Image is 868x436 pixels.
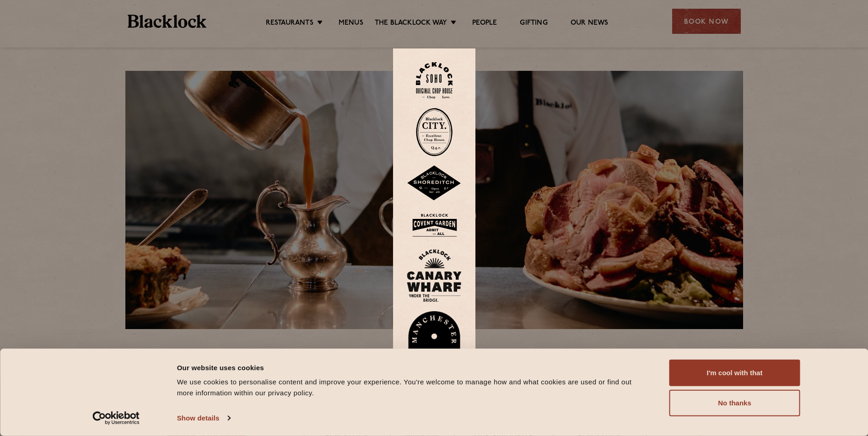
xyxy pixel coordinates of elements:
[407,249,462,302] img: BL_CW_Logo_Website.svg
[177,377,649,399] div: We use cookies to personalise content and improve your experience. You're welcome to manage how a...
[177,411,230,425] a: Show details
[407,210,462,240] img: BLA_1470_CoventGarden_Website_Solid.svg
[669,360,800,386] button: I'm cool with that
[416,108,453,156] img: City-stamp-default.svg
[416,62,453,99] img: Soho-stamp-default.svg
[407,311,462,374] img: BL_Manchester_Logo-bleed.png
[669,390,800,416] button: No thanks
[76,411,156,425] a: Usercentrics Cookiebot - opens in a new window
[407,165,462,201] img: Shoreditch-stamp-v2-default.svg
[177,362,649,373] div: Our website uses cookies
